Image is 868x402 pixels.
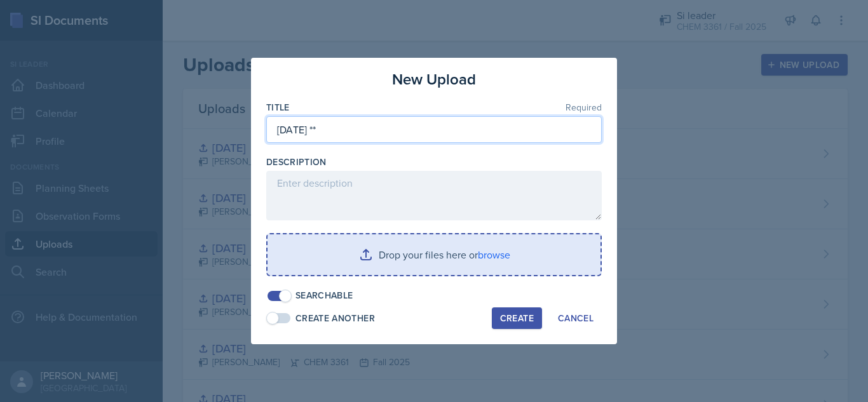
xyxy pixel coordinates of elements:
label: Title [266,101,290,114]
label: Description [266,156,327,168]
div: Create Another [295,312,375,325]
button: Cancel [550,307,602,329]
input: Enter title [266,116,602,143]
span: Required [566,103,602,112]
div: Searchable [295,289,353,302]
div: Cancel [558,313,593,323]
h3: New Upload [392,68,476,91]
div: Create [500,313,534,323]
button: Create [492,307,542,329]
